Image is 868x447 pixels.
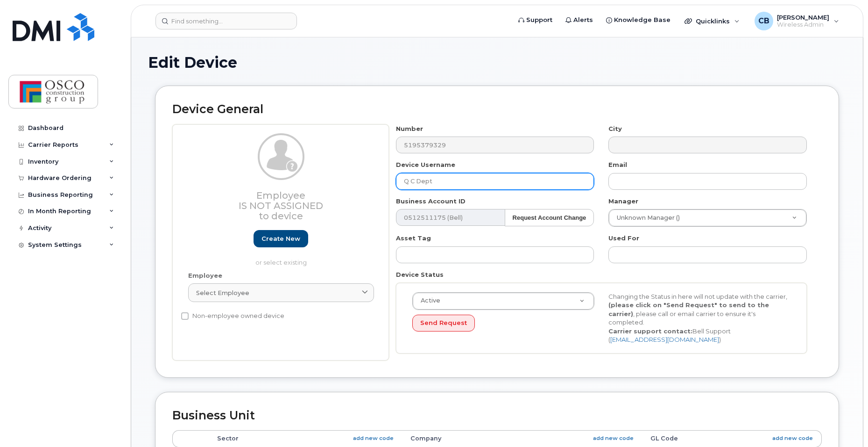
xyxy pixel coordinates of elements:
[396,270,444,279] label: Device Status
[611,214,680,222] span: Unknown Manager ()
[610,336,719,343] a: [EMAIL_ADDRESS][DOMAIN_NAME]
[608,160,627,169] label: Email
[505,209,594,226] button: Request Account Change
[415,296,440,305] span: Active
[239,200,323,211] span: Is not assigned
[254,230,308,247] a: Create new
[412,315,475,332] button: Send Request
[353,434,394,442] a: add new code
[181,310,284,322] label: Non-employee owned device
[172,103,822,116] h2: Device General
[209,430,402,447] th: Sector
[396,197,466,206] label: Business Account ID
[181,312,189,320] input: Non-employee owned device
[188,190,374,221] h3: Employee
[608,327,692,335] strong: Carrier support contact:
[413,293,594,310] a: Active
[642,430,822,447] th: GL Code
[188,283,374,302] a: Select employee
[608,124,622,133] label: City
[188,258,374,267] p: or select existing
[601,292,797,344] div: Changing the Status in here will not update with the carrier, , please call or email carrier to e...
[396,234,431,243] label: Asset Tag
[609,209,806,226] a: Unknown Manager ()
[196,288,249,297] span: Select employee
[396,160,455,169] label: Device Username
[608,301,769,317] strong: (please click on "Send Request" to send to the carrier)
[772,434,813,442] a: add new code
[259,210,303,222] span: to device
[593,434,634,442] a: add new code
[172,409,822,422] h2: Business Unit
[608,197,638,206] label: Manager
[402,430,642,447] th: Company
[396,124,423,133] label: Number
[148,54,846,71] h1: Edit Device
[608,234,639,243] label: Used For
[188,271,222,280] label: Employee
[513,214,586,221] strong: Request Account Change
